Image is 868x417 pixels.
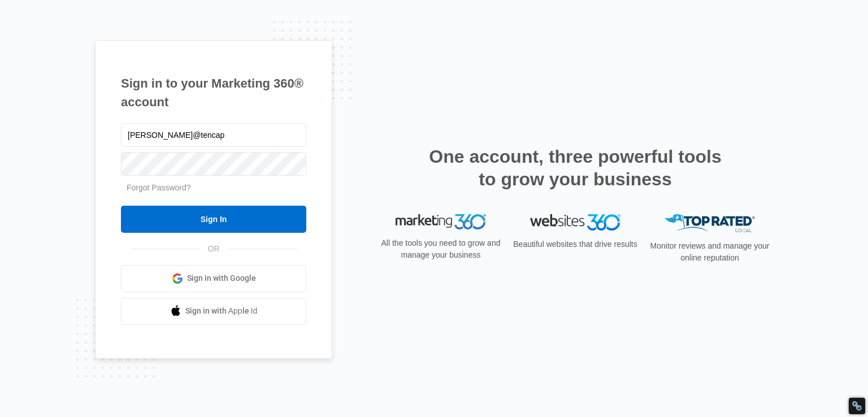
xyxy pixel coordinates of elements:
input: Sign In [121,206,306,233]
span: Sign in with Google [187,272,256,284]
a: Sign in with Google [121,265,306,292]
p: All the tools you need to grow and manage your business [377,237,504,261]
div: Restore Info Box &#10;&#10;NoFollow Info:&#10; META-Robots NoFollow: &#09;true&#10; META-Robots N... [852,401,862,411]
p: Beautiful websites that drive results [512,238,639,250]
span: OR [200,243,228,255]
img: Marketing 360 [396,214,486,230]
img: Top Rated Local [665,214,755,233]
h1: Sign in to your Marketing 360® account [121,74,306,111]
a: Sign in with Apple Id [121,298,306,325]
h2: One account, three powerful tools to grow your business [426,145,725,190]
img: Websites 360 [530,214,620,231]
input: Email [121,123,306,147]
span: Sign in with Apple Id [185,305,258,317]
a: Forgot Password? [127,183,191,192]
p: Monitor reviews and manage your online reputation [646,240,773,264]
